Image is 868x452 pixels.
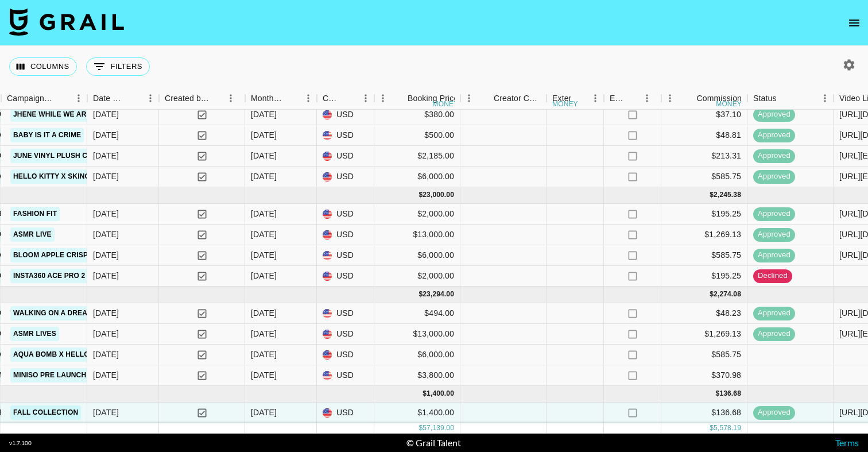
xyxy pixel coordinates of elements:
[10,149,131,163] a: June Vinyl Plush Collection
[423,423,454,433] div: 57,139.00
[323,87,341,110] div: Currency
[374,403,460,423] div: $1,400.00
[251,307,277,319] div: Aug '25
[418,423,423,433] div: $
[317,245,374,266] div: USD
[418,289,423,299] div: $
[251,407,277,418] div: Sep '25
[222,90,239,107] button: Menu
[251,369,277,381] div: Aug '25
[777,90,793,106] button: Sort
[661,324,747,345] div: $1,269.13
[374,225,460,245] div: $13,000.00
[714,289,741,299] div: 2,274.08
[423,190,454,200] div: 23,000.00
[423,389,427,399] div: $
[626,90,642,106] button: Sort
[317,266,374,287] div: USD
[835,437,859,448] a: Terms
[374,146,460,167] div: $2,185.00
[753,271,792,281] span: declined
[1,87,87,110] div: Campaign (Type)
[317,87,374,110] div: Currency
[816,90,834,107] button: Menu
[93,229,119,240] div: 7/5/2025
[753,229,795,240] span: approved
[245,87,317,110] div: Month Due
[374,345,460,365] div: $6,000.00
[423,289,454,299] div: 23,294.00
[747,87,834,110] div: Status
[552,101,578,107] div: money
[251,171,277,182] div: Jun '25
[9,8,124,36] img: Grail Talent
[638,90,656,107] button: Menu
[300,90,317,107] button: Menu
[126,90,142,106] button: Sort
[714,423,741,433] div: 5,578.19
[661,245,747,266] div: $585.75
[661,167,747,187] div: $585.75
[661,90,679,107] button: Menu
[93,109,119,120] div: 6/19/2025
[753,308,795,319] span: approved
[93,87,126,110] div: Date Created
[10,248,91,262] a: Bloom Apple Crisp
[251,109,277,120] div: Jun '25
[251,229,277,240] div: Jul '25
[661,204,747,225] div: $195.25
[165,87,210,110] div: Created by Grail Team
[680,90,696,106] button: Sort
[661,403,747,423] div: $136.68
[10,207,60,221] a: Fashion Fit
[374,90,392,107] button: Menu
[317,303,374,324] div: USD
[843,11,866,34] button: open drawer
[753,250,795,261] span: approved
[753,171,795,182] span: approved
[251,208,277,219] div: Jul '25
[10,306,96,320] a: Walking on a dream
[93,307,119,319] div: 8/7/2025
[54,90,70,106] button: Sort
[317,403,374,423] div: USD
[753,87,777,110] div: Status
[753,208,795,219] span: approved
[251,270,277,281] div: Jul '25
[93,349,119,360] div: 8/19/2025
[9,439,32,447] div: v 1.7.100
[374,324,460,345] div: $13,000.00
[710,423,714,433] div: $
[93,369,119,381] div: 8/19/2025
[10,128,84,142] a: Baby is it a crime
[93,407,119,418] div: 9/1/2025
[251,150,277,161] div: Jun '25
[10,327,59,341] a: ASMR Lives
[10,269,124,283] a: Insta360 Ace Pro 2 Xplorer
[604,87,661,110] div: Expenses: Remove Commission?
[753,407,795,418] span: approved
[753,150,795,161] span: approved
[93,328,119,339] div: 8/31/2025
[317,345,374,365] div: USD
[696,87,742,110] div: Commission
[159,87,245,110] div: Created by Grail Team
[86,57,150,76] button: Show filters
[93,150,119,161] div: 6/9/2025
[251,129,277,141] div: Jun '25
[251,87,284,110] div: Month Due
[374,105,460,125] div: $380.00
[317,146,374,167] div: USD
[341,90,357,106] button: Sort
[433,101,459,107] div: money
[7,87,54,110] div: Campaign (Type)
[374,303,460,324] div: $494.00
[317,204,374,225] div: USD
[10,227,55,242] a: ASMR Live
[374,365,460,386] div: $3,800.00
[374,204,460,225] div: $2,000.00
[93,208,119,219] div: 7/6/2025
[9,57,77,76] button: Select columns
[70,90,87,107] button: Menu
[710,190,714,200] div: $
